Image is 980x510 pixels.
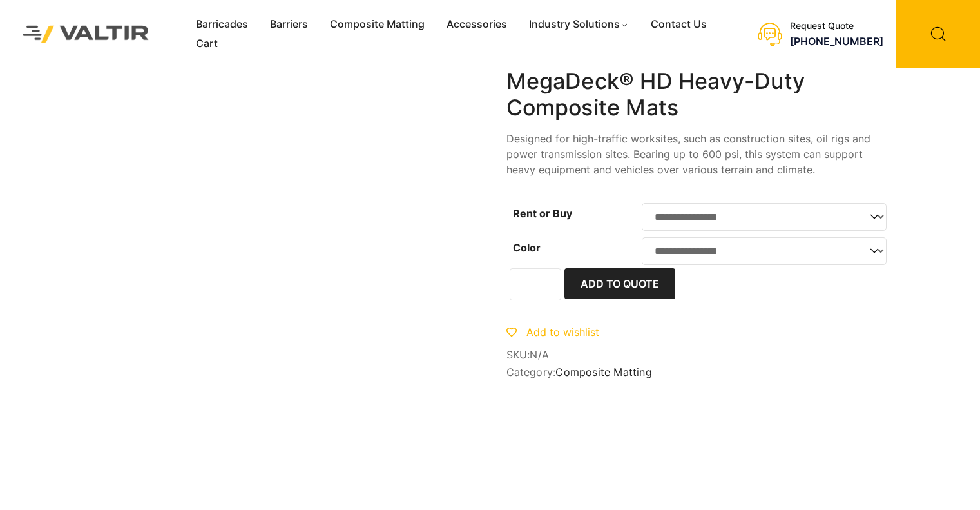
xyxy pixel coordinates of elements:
button: Add to Quote [564,268,675,299]
label: Color [513,241,541,254]
span: N/A [530,348,549,361]
span: Category: [506,366,893,378]
label: Rent or Buy [513,207,572,220]
p: Designed for high-traffic worksites, such as construction sites, oil rigs and power transmission ... [506,131,893,177]
div: Request Quote [790,21,883,32]
a: Contact Us [640,15,718,34]
a: Barriers [259,15,319,34]
span: SKU: [506,349,893,361]
h1: MegaDeck® HD Heavy-Duty Composite Mats [506,68,893,121]
img: Valtir Rentals [10,12,162,55]
a: Composite Matting [319,15,436,34]
a: Accessories [436,15,518,34]
a: [PHONE_NUMBER] [790,35,883,48]
a: Industry Solutions [518,15,640,34]
a: Barricades [185,15,259,34]
a: Composite Matting [555,366,651,378]
a: Add to wishlist [506,326,599,338]
span: Add to wishlist [526,326,599,338]
input: Product quantity [510,268,561,300]
a: Cart [185,34,229,54]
